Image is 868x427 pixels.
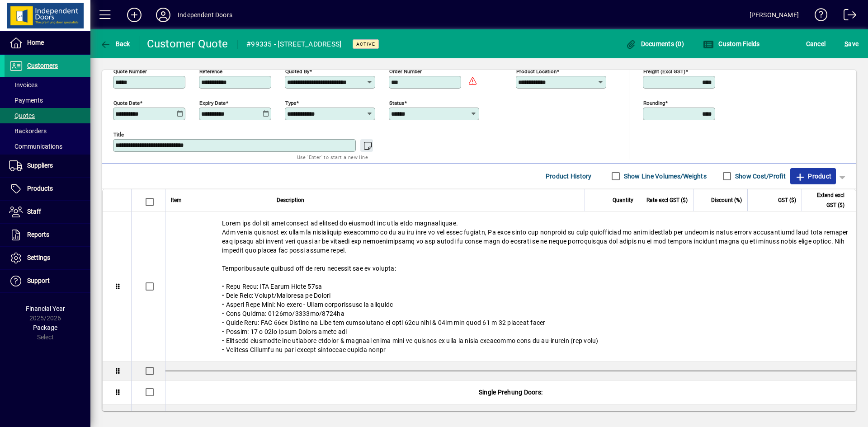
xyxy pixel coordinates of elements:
app-page-header-button: Back [90,36,140,52]
span: Staff [27,208,41,215]
a: Quotes [5,108,90,123]
span: Settings [27,254,50,261]
span: Extend excl GST ($) [807,190,844,210]
mat-label: Expiry date [199,99,226,106]
span: Products [27,185,53,192]
a: Logout [837,2,857,31]
span: Customers [27,62,58,69]
mat-label: Rounding [643,99,665,106]
a: Payments [5,93,90,108]
span: Home [27,39,44,46]
button: Profile [149,7,178,23]
a: Reports [5,224,90,246]
span: Item [171,195,182,205]
a: Settings [5,247,90,269]
span: Support [27,277,50,284]
span: Invoices [9,81,38,89]
span: Reports [27,231,49,238]
span: Quotes [9,112,35,119]
div: [PERSON_NAME] [750,8,799,22]
mat-label: Order number [389,68,422,74]
mat-label: Status [389,99,404,106]
mat-label: Quote number [113,68,147,74]
label: Show Cost/Profit [733,172,786,181]
button: Save [842,36,861,52]
span: Documents (0) [625,40,684,47]
span: Discount (%) [711,195,742,205]
mat-label: Title [113,131,124,137]
mat-label: Quote date [113,99,140,106]
a: Products [5,178,90,200]
a: Staff [5,201,90,223]
mat-label: Freight (excl GST) [643,68,685,74]
span: Quantity [613,195,633,205]
span: Suppliers [27,162,53,169]
div: Customer Quote [147,37,228,51]
mat-label: Product location [516,68,557,74]
a: Support [5,270,90,292]
a: Suppliers [5,155,90,177]
a: Knowledge Base [808,2,828,31]
span: S [844,40,848,47]
mat-label: Reference [199,68,222,74]
a: Communications [5,139,90,154]
mat-label: Type [285,99,296,106]
span: Active [356,41,375,47]
span: Backorders [9,127,47,135]
span: Custom Fields [703,40,760,47]
span: Cancel [806,37,826,51]
mat-label: Quoted by [285,68,309,74]
div: Single Prehung Doors: [165,380,856,404]
span: Financial Year [26,305,65,312]
a: Home [5,32,90,54]
span: Payments [9,97,43,104]
div: Lorem ips dol sit ametconsect ad elitsed do eiusmodt inc utla etdo magnaaliquae. Adm venia quisno... [165,211,856,361]
button: Custom Fields [701,36,762,52]
span: Description [277,195,304,205]
span: Package [33,324,57,331]
span: Product History [546,169,592,183]
button: Cancel [804,36,828,52]
button: Product History [542,168,595,184]
span: Back [100,40,130,47]
span: GST ($) [778,195,796,205]
button: Add [120,7,149,23]
span: ave [844,37,859,51]
button: Back [98,36,132,52]
span: Rate excl GST ($) [646,195,688,205]
a: Backorders [5,123,90,139]
div: #99335 - [STREET_ADDRESS] [246,37,341,52]
span: Communications [9,143,62,150]
mat-hint: Use 'Enter' to start a new line [297,152,368,162]
label: Show Line Volumes/Weights [622,172,707,181]
div: Independent Doors [178,8,232,22]
button: Product [790,168,836,184]
a: Invoices [5,77,90,93]
button: Documents (0) [623,36,686,52]
span: Product [795,169,831,183]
